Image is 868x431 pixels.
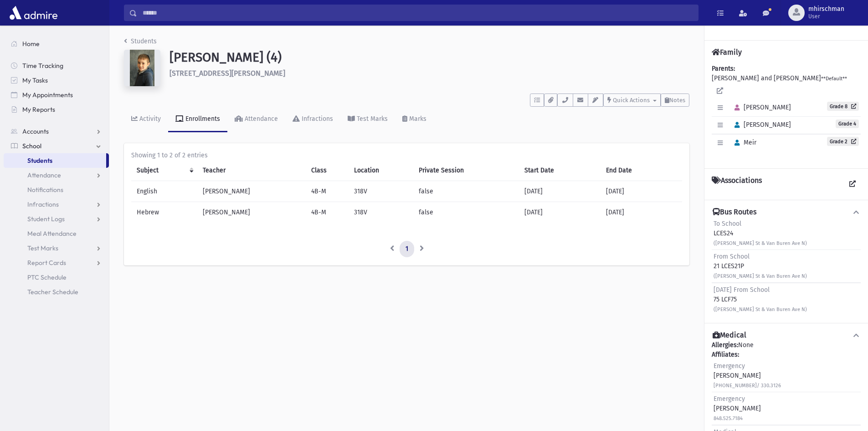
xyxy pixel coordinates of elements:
[22,76,48,84] span: My Tasks
[4,153,106,168] a: Students
[184,115,220,123] div: Enrollments
[601,160,682,181] th: End Date
[712,341,738,349] b: Allergies:
[4,212,109,226] a: Student Logs
[730,121,791,129] span: [PERSON_NAME]
[4,124,109,139] a: Accounts
[714,252,807,280] div: 21 LCES21P
[714,220,741,228] span: To School
[27,200,59,208] span: Infractions
[22,142,41,150] span: School
[712,64,861,161] div: [PERSON_NAME] and [PERSON_NAME]
[138,115,161,123] div: Activity
[131,202,197,223] td: Hebrew
[413,181,519,202] td: false
[349,202,413,223] td: 318V
[137,5,698,21] input: Search
[227,107,285,132] a: Attendance
[712,48,742,57] h4: Family
[4,182,109,197] a: Notifications
[124,36,157,50] nav: breadcrumb
[4,58,109,73] a: Time Tracking
[27,244,58,252] span: Test Marks
[669,97,685,104] span: Notes
[27,259,66,267] span: Report Cards
[827,137,859,146] a: Grade 2
[4,102,109,117] a: My Reports
[22,91,73,99] span: My Appointments
[714,286,770,294] span: [DATE] From School
[131,151,682,160] div: Showing 1 to 2 of 2 entries
[714,415,743,421] small: 848.525.7184
[197,181,306,202] td: [PERSON_NAME]
[714,306,807,312] small: ([PERSON_NAME] St & Van Buren Ave N)
[124,37,157,45] a: Students
[131,181,197,202] td: English
[613,97,650,104] span: Quick Actions
[306,181,349,202] td: 4B-M
[713,331,746,340] h4: Medical
[349,160,413,181] th: Location
[124,107,168,132] a: Activity
[4,255,109,270] a: Report Cards
[4,285,109,299] a: Teacher Schedule
[22,40,40,48] span: Home
[808,5,844,13] span: mhirschman
[27,186,63,194] span: Notifications
[661,93,689,107] button: Notes
[197,202,306,223] td: [PERSON_NAME]
[27,215,65,223] span: Student Logs
[22,127,49,135] span: Accounts
[730,139,756,146] span: Meir
[169,50,689,65] h1: [PERSON_NAME] (4)
[22,62,63,70] span: Time Tracking
[714,273,807,279] small: ([PERSON_NAME] St & Van Buren Ave N)
[285,107,340,132] a: Infractions
[712,65,735,73] b: Parents:
[714,361,781,390] div: [PERSON_NAME]
[4,73,109,88] a: My Tasks
[4,270,109,285] a: PTC Schedule
[4,241,109,255] a: Test Marks
[395,107,434,132] a: Marks
[714,240,807,246] small: ([PERSON_NAME] St & Van Buren Ave N)
[27,171,61,179] span: Attendance
[519,181,601,202] td: [DATE]
[27,156,52,165] span: Students
[340,107,395,132] a: Test Marks
[169,69,689,78] h6: [STREET_ADDRESS][PERSON_NAME]
[712,331,861,340] button: Medical
[7,4,60,22] img: AdmirePro
[808,13,844,20] span: User
[714,394,761,423] div: [PERSON_NAME]
[243,115,278,123] div: Attendance
[4,88,109,102] a: My Appointments
[306,160,349,181] th: Class
[827,102,859,111] a: Grade 8
[349,181,413,202] td: 318V
[519,160,601,181] th: Start Date
[730,104,791,111] span: [PERSON_NAME]
[601,202,682,223] td: [DATE]
[712,351,739,358] b: Affiliates:
[4,197,109,212] a: Infractions
[714,253,750,260] span: From School
[27,229,77,238] span: Meal Attendance
[714,362,745,370] span: Emergency
[712,208,861,217] button: Bus Routes
[413,160,519,181] th: Private Session
[4,226,109,241] a: Meal Attendance
[714,383,781,389] small: [PHONE_NUMBER]/ 330.3126
[713,208,756,217] h4: Bus Routes
[4,36,109,51] a: Home
[714,219,807,248] div: LCES24
[27,288,78,296] span: Teacher Schedule
[519,202,601,223] td: [DATE]
[306,202,349,223] td: 4B-M
[844,176,861,192] a: View all Associations
[400,241,414,257] a: 1
[300,115,333,123] div: Infractions
[4,168,109,182] a: Attendance
[4,139,109,153] a: School
[603,93,661,107] button: Quick Actions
